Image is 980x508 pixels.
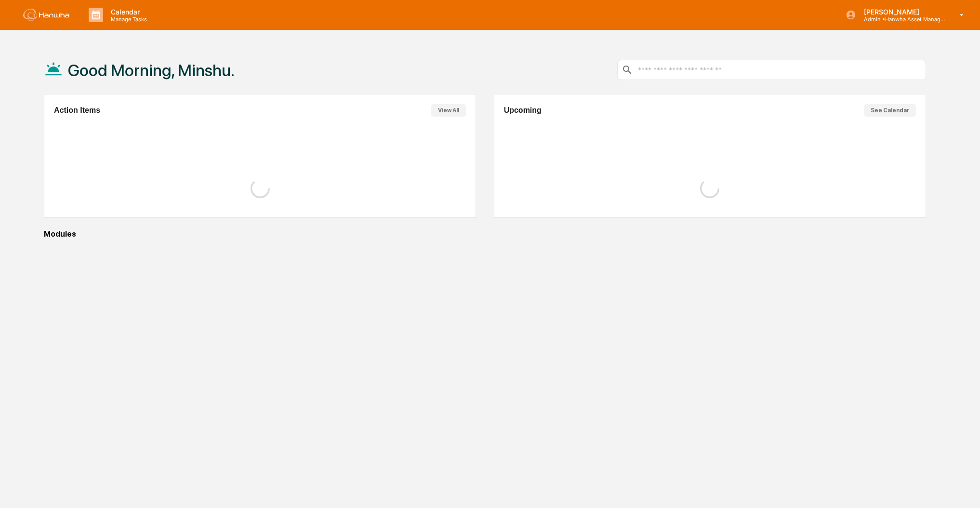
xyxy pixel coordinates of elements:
p: Calendar [103,8,152,16]
p: Manage Tasks [103,16,152,23]
h2: Upcoming [504,106,542,115]
h2: Action Items [54,106,100,115]
button: See Calendar [864,104,916,117]
p: Admin • Hanwha Asset Management ([GEOGRAPHIC_DATA]) Ltd. [856,16,946,23]
button: View All [431,104,466,117]
img: logo [23,9,69,21]
div: Modules [44,229,926,239]
h1: Good Morning, Minshu. [68,61,235,80]
p: [PERSON_NAME] [856,8,946,16]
